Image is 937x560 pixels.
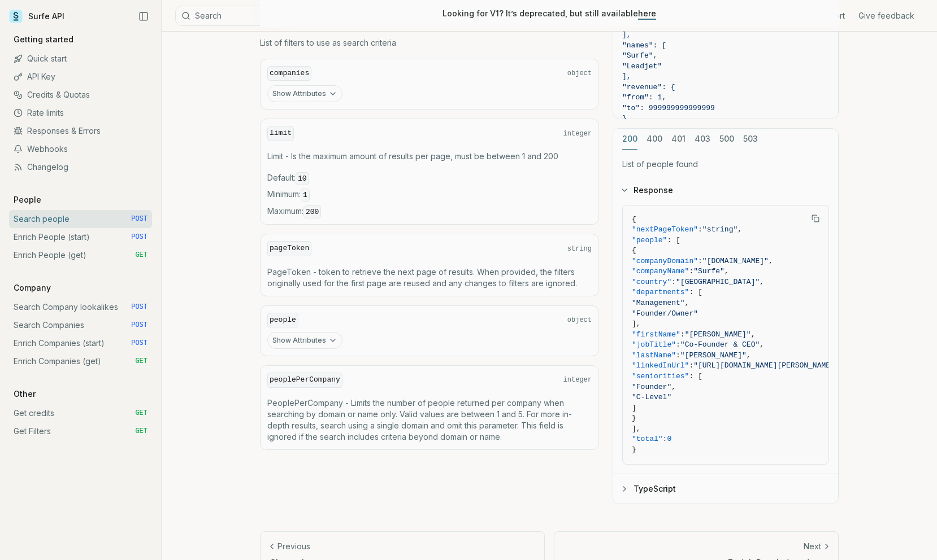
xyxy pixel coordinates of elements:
[267,205,592,218] span: Maximum :
[689,288,702,296] span: : [
[267,241,311,256] code: pageToken
[622,159,829,170] p: List of people found
[9,86,152,104] a: Credits & Quotas
[567,316,592,325] span: object
[622,104,715,112] span: "to": 999999999999999
[9,50,152,68] a: Quick start
[267,397,592,443] p: PeoplePerCompany - Limits the number of people returned per company when searching by domain or n...
[632,383,671,391] span: "Founder"
[301,189,310,202] code: 1
[647,129,662,150] button: 400
[135,427,148,436] span: GET
[769,257,773,265] span: ,
[719,129,734,150] button: 500
[9,104,152,122] a: Rate limits
[267,313,298,328] code: people
[131,215,148,224] span: POST
[632,372,689,380] span: "seniorities"
[632,351,676,360] span: "lastName"
[9,316,152,334] a: Search Companies POST
[563,129,592,138] span: integer
[622,72,631,81] span: ],
[632,299,685,307] span: "Management"
[671,129,686,150] button: 401
[267,373,342,388] code: peoplePerCompany
[9,422,152,440] a: Get Filters GET
[632,320,641,328] span: ],
[667,435,671,443] span: 0
[622,41,666,50] span: "names": [
[622,93,666,102] span: "from": 1,
[9,228,152,246] a: Enrich People (start) POST
[858,10,914,21] a: Give feedback
[267,332,342,349] button: Show Attributes
[685,330,751,339] span: "[PERSON_NAME]"
[135,357,148,366] span: GET
[632,404,636,412] span: ]
[622,51,657,60] span: "Surfe",
[135,8,152,25] button: Collapse Sidebar
[613,205,838,474] div: Response
[638,8,656,18] a: here
[632,246,636,255] span: {
[443,8,656,19] p: Looking for V1? It’s deprecated, but still available
[676,278,760,286] span: "[GEOGRAPHIC_DATA]"
[632,236,667,244] span: "people"
[632,445,636,454] span: }
[689,361,693,370] span: :
[9,122,152,140] a: Responses & Errors
[277,541,310,552] p: Previous
[135,251,148,260] span: GET
[9,8,64,25] a: Surfe API
[622,129,637,150] button: 200
[175,6,458,26] button: Search⌘K
[632,414,636,422] span: }
[676,340,680,349] span: :
[671,383,676,391] span: ,
[632,225,698,234] span: "nextPageToken"
[698,257,702,265] span: :
[131,233,148,242] span: POST
[685,299,689,307] span: ,
[807,210,824,227] button: Copy Text
[9,68,152,86] a: API Key
[9,282,55,294] p: Company
[267,85,342,102] button: Show Attributes
[267,151,592,162] p: Limit - Is the maximum amount of results per page, must be between 1 and 200
[622,83,675,91] span: "revenue": {
[632,257,698,265] span: "companyDomain"
[702,257,769,265] span: "[DOMAIN_NAME]"
[632,309,698,318] span: "Founder/Owner"
[267,172,592,185] span: Default :
[9,404,152,422] a: Get credits GET
[632,215,636,224] span: {
[267,126,294,141] code: limit
[9,194,46,205] p: People
[680,340,760,349] span: "Co-Founder & CEO"
[9,34,78,45] p: Getting started
[9,334,152,352] a: Enrich Companies (start) POST
[296,172,309,185] code: 10
[680,351,747,360] span: "[PERSON_NAME]"
[9,210,152,228] a: Search people POST
[9,246,152,264] a: Enrich People (get) GET
[698,225,702,234] span: :
[676,351,680,360] span: :
[563,375,592,384] span: integer
[567,244,592,253] span: string
[632,425,641,433] span: ],
[267,266,592,289] p: PageToken - token to retrieve the next page of results. When provided, the filters originally use...
[567,69,592,78] span: object
[9,158,152,176] a: Changelog
[632,435,663,443] span: "total"
[693,361,839,370] span: "[URL][DOMAIN_NAME][PERSON_NAME]"
[751,330,756,339] span: ,
[804,541,821,552] p: Next
[131,321,148,330] span: POST
[725,267,729,275] span: ,
[667,236,680,244] span: : [
[613,176,838,205] button: Response
[663,435,667,443] span: :
[267,189,592,201] span: Minimum :
[303,205,321,218] code: 200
